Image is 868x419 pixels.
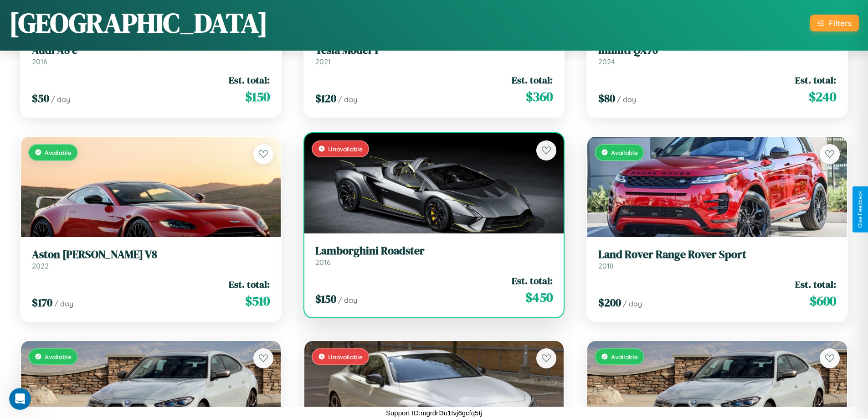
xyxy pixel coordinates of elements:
[598,57,615,66] span: 2024
[386,407,482,419] p: Support ID: mgrdrl3u1tvj6gcfq5tj
[54,299,73,308] span: / day
[32,261,49,270] span: 2022
[795,73,836,87] span: Est. total:
[525,288,553,306] span: $ 450
[857,191,863,228] div: Give Feedback
[315,244,553,258] h3: Lamborghini Roadster
[315,44,553,66] a: Tesla Model Y2021
[526,88,553,106] span: $ 360
[315,258,331,267] span: 2016
[617,95,636,104] span: / day
[598,248,836,261] h3: Land Rover Range Rover Sport
[598,44,836,66] a: Infiniti QX702024
[32,91,49,106] span: $ 50
[623,299,642,308] span: / day
[32,295,52,310] span: $ 170
[598,248,836,270] a: Land Rover Range Rover Sport2018
[315,57,331,66] span: 2021
[32,44,270,57] h3: Audi A8 e
[338,95,357,104] span: / day
[611,149,638,156] span: Available
[829,18,852,28] div: Filters
[315,244,553,267] a: Lamborghini Roadster2016
[795,278,836,291] span: Est. total:
[328,353,363,361] span: Unavailable
[32,248,270,261] h3: Aston [PERSON_NAME] V8
[32,44,270,66] a: Audi A8 e2016
[598,91,615,106] span: $ 80
[328,145,363,153] span: Unavailable
[45,149,72,156] span: Available
[32,57,47,66] span: 2016
[598,261,614,270] span: 2018
[810,15,859,31] button: Filters
[315,44,553,57] h3: Tesla Model Y
[245,88,270,106] span: $ 150
[9,388,31,410] iframe: Intercom live chat
[229,73,270,87] span: Est. total:
[32,248,270,270] a: Aston [PERSON_NAME] V82022
[9,4,268,41] h1: [GEOGRAPHIC_DATA]
[315,91,336,106] span: $ 120
[51,95,70,104] span: / day
[809,88,836,106] span: $ 240
[245,292,270,310] span: $ 510
[229,278,270,291] span: Est. total:
[598,44,836,57] h3: Infiniti QX70
[338,295,357,305] span: / day
[512,274,553,287] span: Est. total:
[315,291,336,306] span: $ 150
[45,353,72,361] span: Available
[810,292,836,310] span: $ 600
[598,295,621,310] span: $ 200
[512,73,553,87] span: Est. total:
[611,353,638,361] span: Available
